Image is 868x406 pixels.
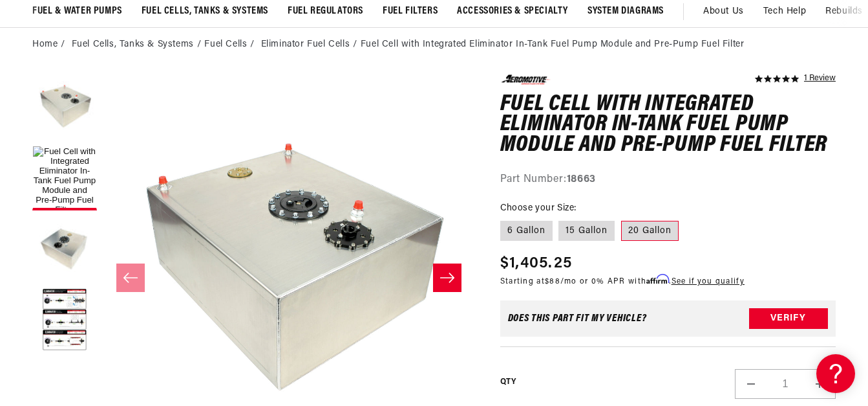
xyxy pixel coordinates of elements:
button: Slide right [433,264,461,292]
span: $1,405.25 [500,252,573,275]
span: System Diagrams [587,5,664,18]
h1: Fuel Cell with Integrated Eliminator In-Tank Fuel Pump Module and Pre-Pump Fuel Filter [500,95,836,156]
span: Fuel Cells, Tanks & Systems [142,5,268,18]
span: Accessories & Specialty [457,5,568,18]
label: 15 Gallon [558,221,615,242]
legend: Choose your Size: [500,201,578,215]
label: QTY [500,377,516,388]
a: Eliminator Fuel Cells [261,38,350,52]
span: Fuel Regulators [288,5,363,18]
span: Rebuilds [825,5,863,19]
button: Load image 4 in gallery view [32,288,97,353]
a: Home [32,38,58,52]
li: Fuel Cells [204,38,258,52]
li: Fuel Cells, Tanks & Systems [72,38,205,52]
div: Does This part fit My vehicle? [508,313,647,324]
label: 20 Gallon [621,221,679,242]
button: Load image 3 in gallery view [32,74,97,139]
button: Load image 2 in gallery view [32,217,97,282]
span: Fuel & Water Pumps [32,5,122,18]
span: Affirm [646,275,669,284]
li: Fuel Cell with Integrated Eliminator In-Tank Fuel Pump Module and Pre-Pump Fuel Filter [361,38,745,52]
p: Starting at /mo or 0% APR with . [500,275,745,288]
div: Part Number: [500,172,836,188]
a: 1 reviews [804,74,836,84]
span: About Us [703,6,744,16]
nav: breadcrumbs [32,38,836,52]
strong: 18663 [567,174,596,185]
span: Tech Help [763,5,806,19]
button: Verify [749,308,828,329]
label: 6 Gallon [500,221,553,242]
a: See if you qualify - Learn more about Affirm Financing (opens in modal) [672,278,745,286]
span: $88 [545,278,560,286]
button: Slide left [116,264,145,292]
span: Fuel Filters [383,5,438,18]
button: Load image 1 in gallery view [32,146,97,210]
